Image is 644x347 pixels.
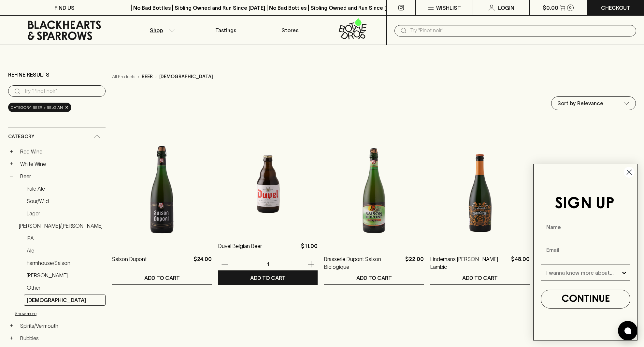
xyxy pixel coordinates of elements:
[218,271,318,284] button: ADD TO CART
[112,293,636,306] nav: pagination navigation
[112,271,212,284] button: ADD TO CART
[24,270,106,281] a: [PERSON_NAME]
[543,4,558,12] p: $0.00
[218,242,262,258] a: Duvel Belgian Beer
[112,131,212,245] img: Saison Dupont
[142,73,153,80] p: beer
[8,71,50,79] p: Refine Results
[138,73,139,80] p: ›
[621,265,627,281] button: Show Options
[546,265,621,281] input: I wanna know more about...
[324,131,424,245] img: Brasserie Dupont Saison Biologique
[498,4,514,12] p: Login
[112,73,135,80] a: All Products
[54,4,75,12] p: FIND US
[623,166,635,178] button: Close dialog
[218,118,318,232] img: Duvel Belgian Beer
[430,255,509,271] a: Lindemans [PERSON_NAME] Lambic
[24,233,106,244] a: IPA
[324,255,403,271] a: Brasserie Dupont Saison Biologique
[24,183,106,194] a: Pale Ale
[250,274,286,282] p: ADD TO CART
[8,323,15,329] button: +
[436,4,461,12] p: Wishlist
[193,255,212,271] p: $24.00
[193,16,258,45] a: Tastings
[11,104,63,111] span: Category: beer > belgian
[569,6,572,9] p: 0
[527,157,644,347] div: FLYOUT Form
[17,171,106,182] a: Beer
[301,242,318,258] p: $11.00
[258,16,322,45] a: Stores
[17,320,106,331] a: Spirits/Vermouth
[405,255,424,271] p: $22.00
[624,327,631,334] img: bubble-icon
[150,26,163,34] p: Shop
[356,274,392,282] p: ADD TO CART
[410,25,631,36] input: Try "Pinot noir"
[541,290,630,309] button: CONTINUE
[65,104,69,111] span: ×
[8,133,34,141] span: Category
[462,274,498,282] p: ADD TO CART
[8,335,15,341] button: +
[16,220,106,231] a: [PERSON_NAME]/[PERSON_NAME]
[324,271,424,284] button: ADD TO CART
[430,131,530,245] img: Lindemans Ginger Geuze Lambic
[159,73,213,80] p: [DEMOGRAPHIC_DATA]
[129,16,193,45] button: Shop
[17,333,106,344] a: Bubbles
[112,255,147,271] a: Saison Dupont
[511,255,530,271] p: $48.00
[144,274,180,282] p: ADD TO CART
[8,161,15,167] button: +
[24,245,106,256] a: Ale
[551,97,636,110] div: Sort by Relevance
[601,4,630,12] p: Checkout
[260,261,276,268] p: 1
[555,196,614,211] span: SIGN UP
[24,295,106,306] a: [DEMOGRAPHIC_DATA]
[541,219,630,235] input: Name
[8,173,15,180] button: −
[24,195,106,207] a: Sour/Wild
[24,86,100,96] input: Try “Pinot noir”
[281,26,298,34] p: Stores
[155,73,157,80] p: ›
[215,26,236,34] p: Tastings
[17,146,106,157] a: Red Wine
[541,242,630,258] input: Email
[15,307,100,320] button: Show more
[8,148,15,155] button: +
[24,282,106,293] a: Other
[24,208,106,219] a: Lager
[430,271,530,284] button: ADD TO CART
[557,99,603,107] p: Sort by Relevance
[17,158,106,169] a: White Wine
[8,127,106,146] div: Category
[24,257,106,268] a: Farmhouse/Saison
